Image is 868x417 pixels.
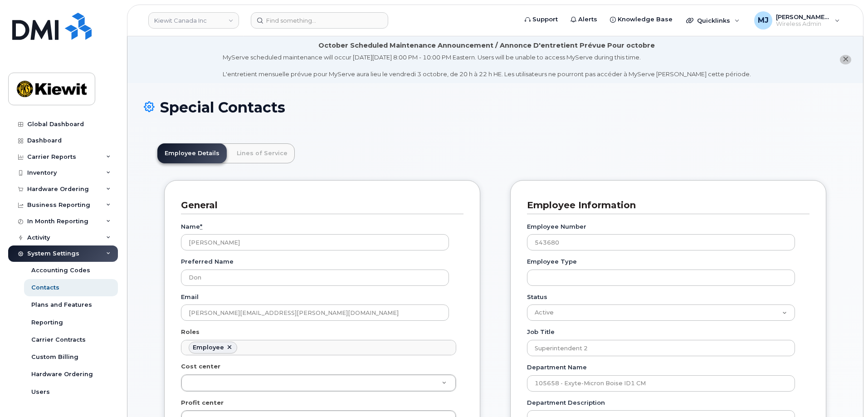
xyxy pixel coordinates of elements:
label: Employee Type [527,257,577,266]
a: Lines of Service [229,143,295,163]
h3: General [181,199,457,211]
a: Employee Details [157,143,227,163]
label: Name [181,222,202,231]
div: October Scheduled Maintenance Announcement / Annonce D'entretient Prévue Pour octobre [318,41,655,50]
label: Roles [181,328,200,336]
abbr: required [200,223,202,230]
label: Job Title [527,328,555,336]
label: Department Name [527,363,587,372]
label: Profit center [181,398,224,407]
label: Cost center [181,362,220,371]
label: Employee Number [527,222,586,231]
label: Status [527,293,547,301]
label: Preferred Name [181,257,234,266]
h3: Employee Information [527,199,803,211]
div: MyServe scheduled maintenance will occur [DATE][DATE] 8:00 PM - 10:00 PM Eastern. Users will be u... [223,53,751,78]
label: Department Description [527,398,605,407]
label: Email [181,293,199,301]
div: Employee [193,344,224,351]
button: close notification [840,55,851,64]
h1: Special Contacts [144,99,847,115]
